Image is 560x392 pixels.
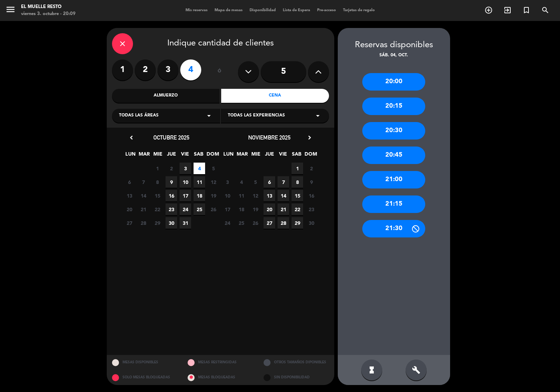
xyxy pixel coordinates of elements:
span: 20 [124,204,135,215]
span: 24 [222,217,233,229]
i: chevron_right [306,134,313,141]
span: 6 [264,176,275,188]
i: turned_in_not [522,6,531,14]
span: 28 [138,217,149,229]
span: 18 [236,204,247,215]
div: MESAS BLOQUEADAS [182,370,258,385]
span: 2 [306,163,317,174]
div: 20:30 [362,122,425,140]
span: SAB [193,150,204,162]
span: 4 [194,163,205,174]
label: 4 [180,59,201,80]
div: 20:15 [362,98,425,115]
i: arrow_drop_down [205,112,213,120]
i: close [118,40,127,48]
button: menu [5,4,16,17]
span: 6 [124,176,135,188]
span: 19 [208,190,219,201]
span: 23 [166,204,177,215]
div: Cena [221,89,329,103]
div: sáb. 04, oct. [338,52,450,59]
div: 21:30 [362,220,425,237]
span: 30 [306,217,317,229]
i: add_circle_outline [484,6,493,14]
span: 1 [292,163,303,174]
span: 25 [194,204,205,215]
span: 5 [250,176,261,188]
div: MESAS DISPONIBLES [107,355,183,370]
span: 12 [250,190,261,201]
span: Pre-acceso [314,8,339,12]
div: Indique cantidad de clientes [112,33,329,54]
span: 3 [222,176,233,188]
div: MESAS RESTRINGIDAS [182,355,258,370]
span: 12 [208,176,219,188]
label: 1 [112,59,133,80]
span: 17 [222,204,233,215]
span: Mapa de mesas [211,8,246,12]
span: 24 [180,204,191,215]
span: 30 [166,217,177,229]
div: 20:45 [362,147,425,164]
div: OTROS TAMAÑOS DIPONIBLES [258,355,334,370]
span: 22 [292,204,303,215]
span: 29 [152,217,163,229]
span: 7 [278,176,289,188]
span: 8 [292,176,303,188]
span: SAB [291,150,302,162]
span: 23 [306,204,317,215]
label: 2 [135,59,156,80]
span: LUN [125,150,136,162]
span: 20 [264,204,275,215]
i: chevron_left [128,134,135,141]
div: El Muelle Resto [21,3,76,10]
i: search [541,6,549,14]
span: 8 [152,176,163,188]
span: 16 [306,190,317,201]
span: Tarjetas de regalo [339,8,378,12]
span: 13 [124,190,135,201]
span: 27 [264,217,275,229]
span: 19 [250,204,261,215]
span: 1 [152,163,163,174]
span: MIE [250,150,261,162]
span: 21 [138,204,149,215]
i: build [412,366,420,374]
span: 15 [152,190,163,201]
span: LUN [223,150,234,162]
i: hourglass_full [367,366,376,374]
span: 10 [180,176,191,188]
i: exit_to_app [503,6,512,14]
div: Reservas disponibles [338,38,450,52]
span: 18 [194,190,205,201]
span: JUE [264,150,275,162]
span: 11 [236,190,247,201]
span: Lista de Espera [279,8,314,12]
span: 28 [278,217,289,229]
div: 21:00 [362,171,425,188]
span: 16 [166,190,177,201]
span: VIE [277,150,289,162]
span: VIE [179,150,191,162]
span: 13 [264,190,275,201]
span: 14 [138,190,149,201]
span: DOM [304,150,316,162]
i: menu [5,4,16,15]
span: MAR [138,150,150,162]
span: 11 [194,176,205,188]
span: 9 [306,176,317,188]
div: SOLO MESAS BLOQUEADAS [107,370,183,385]
span: 26 [250,217,261,229]
span: 14 [278,190,289,201]
span: 29 [292,217,303,229]
span: 2 [166,163,177,174]
i: arrow_drop_down [314,112,322,120]
span: octubre 2025 [153,134,189,141]
div: Almuerzo [112,89,220,103]
span: 21 [278,204,289,215]
span: 9 [166,176,177,188]
div: 21:15 [362,195,425,213]
span: noviembre 2025 [248,134,290,141]
span: 3 [180,163,191,174]
span: 15 [292,190,303,201]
